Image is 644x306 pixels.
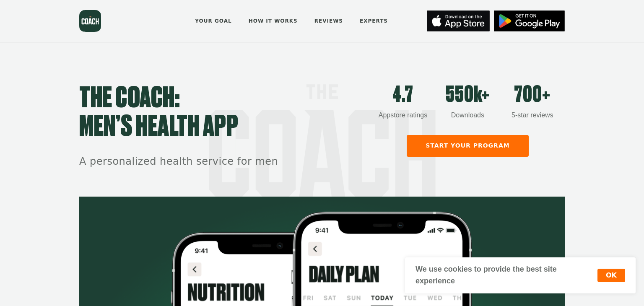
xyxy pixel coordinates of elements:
div: 5-star reviews [500,110,565,120]
a: Experts [357,12,391,30]
div: Appstore ratings [371,110,435,120]
div: Downloads [435,110,500,120]
h2: A personalized health service for men [79,155,371,169]
img: the coach logo [79,10,101,32]
a: Your goal [192,12,234,30]
div: 700+ [500,84,565,106]
img: App Store button [427,10,490,31]
div: 4.7 [371,84,435,106]
a: Start your program [407,135,529,157]
img: App Store button [494,10,565,31]
a: How it works [246,12,301,30]
h1: THE COACH: men’s health app [79,84,371,141]
button: OK [597,269,625,282]
div: 550k+ [435,84,500,106]
a: Reviews [312,12,346,30]
a: the Coach homepage [79,10,101,32]
div: We use cookies to provide the best site experience [415,264,597,287]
